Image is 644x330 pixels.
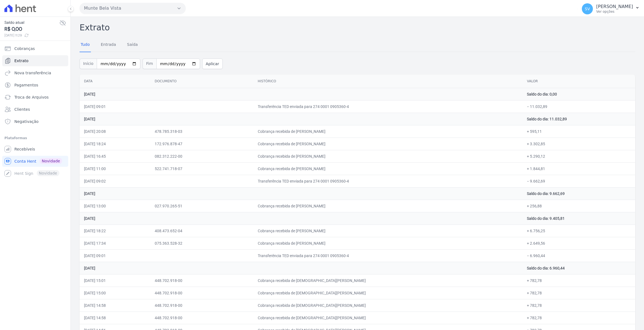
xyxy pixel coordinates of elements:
span: Cobranças [14,46,35,51]
td: [DATE] [80,113,522,125]
td: Cobrança recebida de [PERSON_NAME] [253,162,522,175]
td: [DATE] 17:34 [80,237,150,249]
td: [DATE] 14:58 [80,311,150,324]
td: Transferência TED enviada para 274 0001 0905360-4 [253,100,522,113]
td: Cobrança recebida de [DEMOGRAPHIC_DATA][PERSON_NAME] [253,311,522,324]
td: 448.702.918-00 [150,311,253,324]
td: Cobrança recebida de [PERSON_NAME] [253,225,522,237]
td: [DATE] 11:00 [80,162,150,175]
td: [DATE] [80,187,522,200]
span: SV [585,7,590,11]
td: Saldo do dia: 11.032,89 [522,113,635,125]
nav: Sidebar [4,43,66,179]
td: [DATE] 09:01 [80,249,150,262]
td: Cobrança recebida de [PERSON_NAME] [253,237,522,249]
td: + 595,11 [522,125,635,138]
td: Saldo do dia: 9.405,81 [522,212,635,225]
span: Extrato [14,58,28,64]
span: Nova transferência [14,70,51,76]
td: [DATE] 20:08 [80,125,150,138]
td: 027.970.265-51 [150,200,253,212]
td: [DATE] 15:00 [80,287,150,299]
td: + 6.756,25 [522,225,635,237]
td: + 2.649,56 [522,237,635,249]
td: Saldo do dia: 6.960,44 [522,262,635,274]
td: [DATE] [80,262,522,274]
span: Recebíveis [14,146,35,152]
div: Plataformas [4,135,66,141]
td: Saldo do dia: 9.662,69 [522,187,635,200]
a: Conta Hent Novidade [2,156,68,167]
td: 075.363.528-32 [150,237,253,249]
td: − 6.960,44 [522,249,635,262]
td: 448.702.918-00 [150,287,253,299]
a: Extrato [2,55,68,66]
td: 448.702.918-00 [150,274,253,287]
td: [DATE] 13:00 [80,200,150,212]
a: Saída [126,38,139,52]
td: + 5.290,12 [522,150,635,162]
td: [DATE] 18:24 [80,138,150,150]
p: Ver opções [596,9,633,14]
span: Clientes [14,107,30,112]
td: 172.976.878-47 [150,138,253,150]
a: Nova transferência [2,67,68,78]
span: Conta Hent [14,159,36,164]
td: + 782,78 [522,274,635,287]
td: Cobrança recebida de [DEMOGRAPHIC_DATA][PERSON_NAME] [253,299,522,311]
td: Saldo do dia: 0,00 [522,88,635,100]
td: + 1.844,81 [522,162,635,175]
td: Cobrança recebida de [PERSON_NAME] [253,200,522,212]
p: [PERSON_NAME] [596,4,633,9]
span: Novidade [40,158,62,164]
td: [DATE] 14:58 [80,299,150,311]
a: Troca de Arquivos [2,92,68,103]
h2: Extrato [80,21,635,34]
span: [DATE] 11:29 [4,33,59,38]
button: Aplicar [202,59,223,69]
td: 522.741.718-07 [150,162,253,175]
td: Transferência TED enviada para 274 0001 0905360-4 [253,175,522,187]
td: + 256,88 [522,200,635,212]
a: Pagamentos [2,80,68,91]
td: + 782,78 [522,299,635,311]
td: [DATE] 16:45 [80,150,150,162]
td: Cobrança recebida de [PERSON_NAME] [253,125,522,138]
button: Munte Bela Vista [80,3,186,14]
td: Transferência TED enviada para 274 0001 0905360-4 [253,249,522,262]
td: [DATE] [80,88,522,100]
span: Troca de Arquivos [14,94,49,100]
th: Data [80,75,150,88]
a: Tudo [80,38,91,52]
td: Cobrança recebida de [DEMOGRAPHIC_DATA][PERSON_NAME] [253,274,522,287]
td: [DATE] 09:02 [80,175,150,187]
span: Fim [143,59,156,69]
td: [DATE] 15:01 [80,274,150,287]
a: Negativação [2,116,68,127]
td: 478.785.318-03 [150,125,253,138]
td: [DATE] 18:22 [80,225,150,237]
td: 408.473.652-04 [150,225,253,237]
td: + 3.302,85 [522,138,635,150]
span: Saldo atual [4,20,59,25]
a: Clientes [2,104,68,115]
a: Recebíveis [2,144,68,155]
span: Início [80,59,97,69]
td: 448.702.918-00 [150,299,253,311]
td: Cobrança recebida de [PERSON_NAME] [253,150,522,162]
span: Pagamentos [14,82,38,88]
th: Valor [522,75,635,88]
span: Negativação [14,119,39,124]
td: − 9.662,69 [522,175,635,187]
td: 082.312.222-00 [150,150,253,162]
th: Documento [150,75,253,88]
span: R$ 0,00 [4,25,59,33]
td: Cobrança recebida de [PERSON_NAME] [253,138,522,150]
td: [DATE] [80,212,522,225]
td: − 11.032,89 [522,100,635,113]
button: SV [PERSON_NAME] Ver opções [577,1,644,17]
td: + 782,78 [522,287,635,299]
td: Cobrança recebida de [DEMOGRAPHIC_DATA][PERSON_NAME] [253,287,522,299]
a: Cobranças [2,43,68,54]
td: [DATE] 09:01 [80,100,150,113]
